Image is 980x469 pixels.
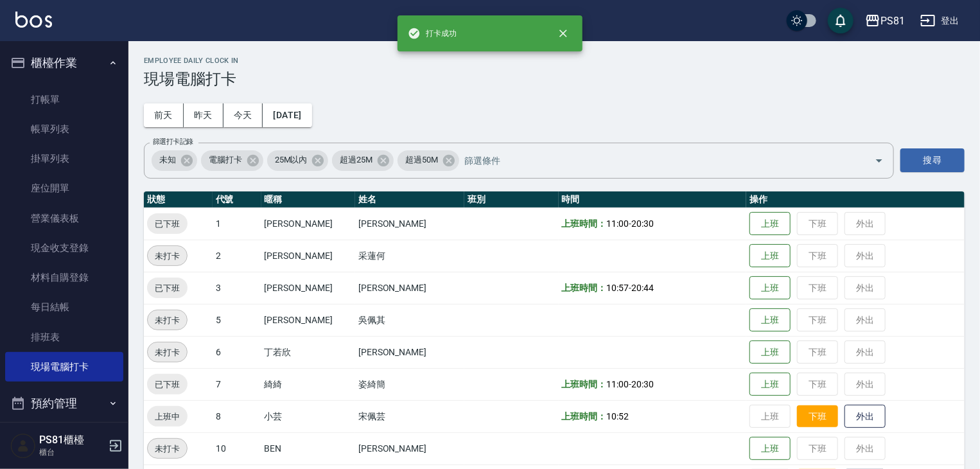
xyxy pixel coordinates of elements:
[5,323,123,352] a: 排班表
[562,411,607,421] b: 上班時間：
[5,233,123,263] a: 現金收支登錄
[213,368,261,400] td: 7
[461,149,852,172] input: 篩選條件
[869,150,889,171] button: Open
[355,336,464,368] td: [PERSON_NAME]
[5,263,123,292] a: 材料自購登錄
[261,240,355,272] td: [PERSON_NAME]
[631,283,654,293] span: 20:44
[398,154,446,166] span: 超過50M
[201,150,263,171] div: 電腦打卡
[559,191,747,208] th: 時間
[606,283,629,293] span: 10:57
[213,208,261,240] td: 1
[797,405,838,428] button: 下班
[332,150,394,171] div: 超過25M
[828,8,853,33] button: save
[39,434,105,447] h5: PS81櫃檯
[261,432,355,465] td: BEN
[144,70,965,88] h3: 現場電腦打卡
[267,150,329,171] div: 25M以內
[39,447,105,458] p: 櫃台
[152,154,184,166] span: 未知
[261,208,355,240] td: [PERSON_NAME]
[213,432,261,465] td: 10
[148,314,187,327] span: 未打卡
[147,410,188,423] span: 上班中
[749,437,791,461] button: 上班
[631,379,654,389] span: 20:30
[5,204,123,233] a: 營業儀表板
[562,283,607,293] b: 上班時間：
[261,336,355,368] td: 丁若欣
[749,341,791,364] button: 上班
[355,304,464,336] td: 吳佩其
[880,13,905,29] div: PS81
[5,420,123,454] button: 報表及分析
[213,272,261,304] td: 3
[5,387,123,420] button: 預約管理
[5,144,123,173] a: 掛單列表
[261,304,355,336] td: [PERSON_NAME]
[559,368,747,400] td: -
[153,137,193,146] label: 篩選打卡記錄
[148,249,187,263] span: 未打卡
[148,346,187,359] span: 未打卡
[147,281,188,295] span: 已下班
[213,191,261,208] th: 代號
[355,368,464,400] td: 姿綺簡
[261,368,355,400] td: 綺綺
[844,405,886,429] button: 外出
[749,244,791,268] button: 上班
[5,46,123,80] button: 櫃檯作業
[261,400,355,432] td: 小芸
[152,150,197,171] div: 未知
[562,379,607,389] b: 上班時間：
[148,442,187,456] span: 未打卡
[263,103,311,127] button: [DATE]
[5,292,123,322] a: 每日結帳
[900,148,965,172] button: 搜尋
[355,208,464,240] td: [PERSON_NAME]
[144,191,213,208] th: 狀態
[398,150,459,171] div: 超過50M
[213,400,261,432] td: 8
[147,217,188,231] span: 已下班
[749,276,791,300] button: 上班
[408,27,457,40] span: 打卡成功
[213,240,261,272] td: 2
[749,212,791,236] button: 上班
[144,57,965,65] h2: Employee Daily Clock In
[5,173,123,203] a: 座位開單
[10,433,36,459] img: Person
[184,103,223,127] button: 昨天
[562,218,607,229] b: 上班時間：
[261,272,355,304] td: [PERSON_NAME]
[332,154,380,166] span: 超過25M
[606,379,629,389] span: 11:00
[860,8,910,34] button: PS81
[147,378,188,391] span: 已下班
[201,154,250,166] span: 電腦打卡
[213,336,261,368] td: 6
[261,191,355,208] th: 暱稱
[355,272,464,304] td: [PERSON_NAME]
[355,432,464,465] td: [PERSON_NAME]
[631,218,654,229] span: 20:30
[355,400,464,432] td: 宋佩芸
[223,103,263,127] button: 今天
[549,19,577,48] button: close
[15,12,52,28] img: Logo
[213,304,261,336] td: 5
[464,191,558,208] th: 班別
[559,272,747,304] td: -
[267,154,315,166] span: 25M以內
[915,9,965,33] button: 登出
[5,85,123,114] a: 打帳單
[559,208,747,240] td: -
[355,191,464,208] th: 姓名
[5,114,123,144] a: 帳單列表
[749,373,791,396] button: 上班
[606,218,629,229] span: 11:00
[749,308,791,332] button: 上班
